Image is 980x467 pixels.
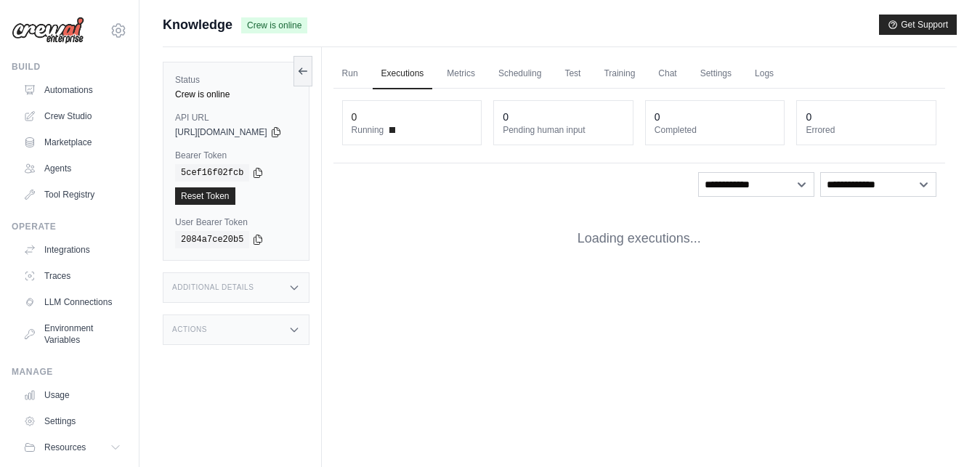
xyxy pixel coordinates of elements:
a: Integrations [17,238,127,261]
div: 0 [655,110,660,124]
a: Run [333,59,367,89]
label: Bearer Token [175,150,297,161]
a: Automations [17,78,127,102]
a: Crew Studio [17,105,127,128]
dt: Completed [655,124,776,136]
span: Crew is online [241,17,307,33]
div: Build [12,61,127,73]
h3: Additional Details [172,283,254,292]
div: Crew is online [175,89,297,100]
a: Executions [373,59,433,89]
span: Running [352,124,384,136]
button: Get Support [879,15,957,35]
a: Traces [17,264,127,288]
div: Manage [12,366,127,378]
a: Usage [17,383,127,407]
label: User Bearer Token [175,216,297,228]
label: API URL [175,112,297,123]
button: Resources [17,436,127,459]
a: Agents [17,157,127,180]
code: 2084a7ce20b5 [175,231,249,248]
div: 0 [806,110,811,124]
a: Settings [692,59,740,89]
div: Operate [12,221,127,232]
a: Settings [17,410,127,433]
div: 0 [352,110,357,124]
a: Scheduling [490,59,550,89]
h3: Actions [172,325,207,334]
a: Test [556,59,589,89]
a: Environment Variables [17,317,127,352]
code: 5cef16f02fcb [175,164,249,182]
dt: Pending human input [503,124,624,136]
a: Reset Token [175,187,235,205]
span: Resources [44,442,86,453]
a: Metrics [438,59,484,89]
div: 0 [503,110,509,124]
label: Status [175,74,297,86]
a: Tool Registry [17,183,127,206]
span: [URL][DOMAIN_NAME] [175,126,267,138]
span: Knowledge [163,15,232,35]
a: Chat [649,59,685,89]
a: Training [595,59,644,89]
a: LLM Connections [17,291,127,314]
div: Loading executions... [333,206,945,272]
dt: Errored [806,124,927,136]
a: Marketplace [17,131,127,154]
img: Logo [12,17,84,44]
a: Logs [746,59,782,89]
